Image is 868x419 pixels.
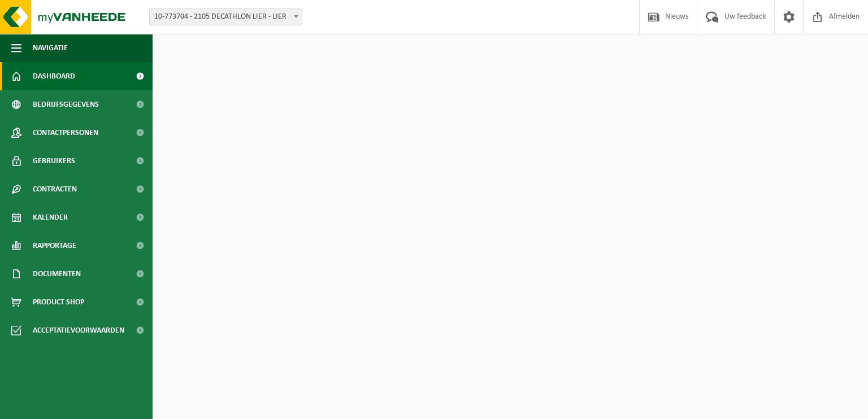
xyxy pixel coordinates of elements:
span: Contactpersonen [33,119,98,147]
span: Rapportage [33,232,76,260]
span: Documenten [33,260,81,288]
span: Kalender [33,203,68,232]
span: 10-773704 - 2105 DECATHLON LIER - LIER [150,9,302,25]
span: Acceptatievoorwaarden [33,316,124,344]
span: Dashboard [33,62,75,90]
span: 10-773704 - 2105 DECATHLON LIER - LIER [149,8,302,25]
span: Gebruikers [33,147,75,175]
span: Navigatie [33,34,68,62]
span: Bedrijfsgegevens [33,90,99,119]
span: Product Shop [33,288,84,316]
span: Contracten [33,175,77,203]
